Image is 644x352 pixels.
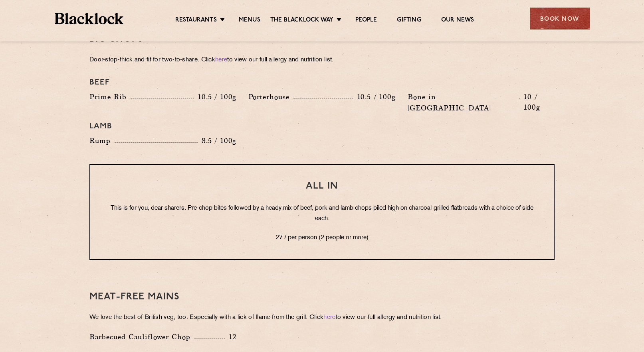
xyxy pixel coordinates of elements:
h3: Meat-Free mains [89,292,555,302]
p: 12 [225,332,237,342]
h4: Beef [89,78,555,87]
p: This is for you, dear sharers. Pre-chop bites followed by a heady mix of beef, pork and lamb chop... [106,203,538,224]
p: 10.5 / 100g [353,92,396,102]
a: Restaurants [175,16,217,25]
p: Porterhouse [248,91,293,102]
a: Our News [441,16,474,25]
a: The Blacklock Way [270,16,333,25]
p: 10.5 / 100g [194,92,236,102]
p: Prime Rib [89,91,131,102]
p: Rump [89,135,115,146]
div: Book Now [530,8,590,29]
a: here [323,315,335,321]
a: Gifting [397,16,421,25]
p: Bone in [GEOGRAPHIC_DATA] [408,91,519,114]
h4: Lamb [89,122,555,131]
a: People [355,16,377,25]
p: 10 / 100g [520,92,555,112]
p: Barbecued Cauliflower Chop [89,331,194,342]
img: BL_Textured_Logo-footer-cropped.svg [55,13,124,24]
p: 8.5 / 100g [198,136,236,146]
p: 27 / per person (2 people or more) [106,233,538,243]
h3: All In [106,181,538,191]
a: Menus [239,16,260,25]
p: We love the best of British veg, too. Especially with a lick of flame from the grill. Click to vi... [89,312,555,323]
p: Door-stop-thick and fit for two-to-share. Click to view our full allergy and nutrition list. [89,55,555,66]
a: here [215,57,227,63]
